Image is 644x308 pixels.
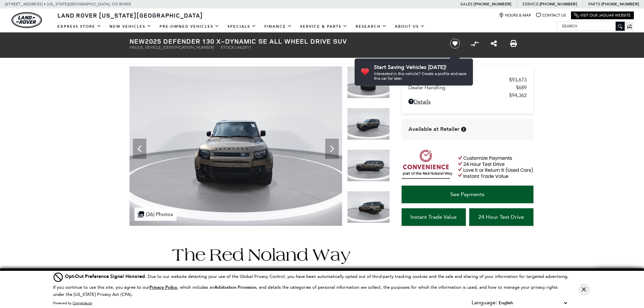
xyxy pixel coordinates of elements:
a: Pre-Owned Vehicles [156,21,223,32]
span: L462811 [235,45,252,50]
a: $94,362 [408,92,527,98]
span: VIN: [129,45,137,50]
a: Share this New 2025 Defender 130 X-Dynamic SE All Wheel Drive SUV [491,40,497,48]
span: Instant Trade Value [410,214,457,220]
span: MSRP [408,77,509,83]
a: Finance [260,21,296,32]
span: Opt-Out Preference Signal Honored . [65,273,148,280]
a: Visit Our Jaguar Website [574,13,631,18]
span: Sales [460,2,473,6]
a: Print this New 2025 Defender 130 X-Dynamic SE All Wheel Drive SUV [510,40,517,48]
a: EXPRESS STORE [53,21,105,32]
a: [PHONE_NUMBER] [601,1,639,7]
div: Previous [133,139,146,159]
input: Search [557,22,624,30]
span: 24 Hour Test Drive [478,214,524,220]
a: About Us [391,21,429,32]
div: Language: [472,300,497,305]
img: New 2025 Gondwana Stone LAND ROVER X-Dynamic SE image 4 [347,108,390,140]
span: $93,673 [509,77,527,83]
span: Service [522,2,538,6]
button: Close Button [578,284,590,295]
a: Privacy Policy [149,285,177,290]
span: Land Rover [US_STATE][GEOGRAPHIC_DATA] [57,11,203,19]
a: Hours & Map [499,13,531,18]
img: Land Rover [11,12,42,28]
a: 24 Hour Test Drive [469,208,533,226]
a: Dealer Handling $689 [408,85,527,91]
div: Powered by [53,301,92,305]
a: Specials [223,21,260,32]
h1: 2025 Defender 130 X-Dynamic SE All Wheel Drive SUV [129,38,439,45]
nav: Main Navigation [53,21,429,32]
a: Details [408,98,527,105]
u: Privacy Policy [149,284,177,290]
img: New 2025 Gondwana Stone LAND ROVER X-Dynamic SE image 3 [129,66,342,226]
strong: Arbitration Provision [214,284,256,290]
button: Save vehicle [448,38,462,49]
p: If you continue to use this site, you agree to our , which includes an , and details the categori... [53,285,558,297]
span: Available at Retailer [408,125,459,133]
span: Dealer Handling [408,85,516,91]
a: See Payments [402,186,533,203]
a: Contact Us [536,13,566,18]
a: Service & Parts [296,21,352,32]
img: New 2025 Gondwana Stone LAND ROVER X-Dynamic SE image 3 [347,66,390,98]
div: Vehicle is in stock and ready for immediate delivery. Due to demand, availability is subject to c... [461,127,466,132]
img: New 2025 Gondwana Stone LAND ROVER X-Dynamic SE image 5 [347,149,390,182]
div: (36) Photos [135,208,176,221]
a: ComplyAuto [73,301,92,305]
span: $94,362 [509,92,527,98]
span: [US_VEHICLE_IDENTIFICATION_NUMBER] [137,45,214,50]
a: [PHONE_NUMBER] [474,1,511,7]
button: Compare vehicle [470,39,480,49]
select: Language Select [497,299,569,307]
span: Stock: [221,45,235,50]
a: land-rover [11,12,42,28]
a: Research [352,21,391,32]
span: $689 [516,85,527,91]
strong: New [129,37,145,46]
img: New 2025 Gondwana Stone LAND ROVER X-Dynamic SE image 6 [347,191,390,223]
a: New Vehicles [105,21,156,32]
a: Instant Trade Value [402,208,466,226]
a: [PHONE_NUMBER] [540,1,577,7]
div: Due to our website detecting your use of the Global Privacy Control, you have been automatically ... [65,273,569,280]
a: [STREET_ADDRESS] • [US_STATE][GEOGRAPHIC_DATA], CO 80905 [5,2,131,6]
span: See Payments [450,191,484,197]
div: Next [325,139,339,159]
a: Land Rover [US_STATE][GEOGRAPHIC_DATA] [53,11,207,19]
span: Parts [588,2,600,6]
a: MSRP $93,673 [408,77,527,83]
